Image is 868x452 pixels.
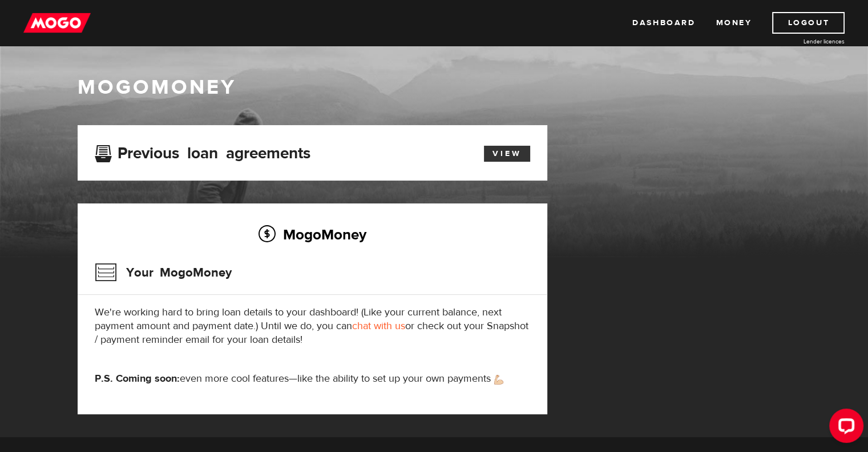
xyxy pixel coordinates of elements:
[95,258,232,287] h3: Your MogoMoney
[820,404,868,452] iframe: LiveChat chat widget
[95,144,310,159] h3: Previous loan agreements
[95,306,530,347] p: We're working hard to bring loan details to your dashboard! (Like your current balance, next paym...
[494,375,503,385] img: strong arm emoji
[759,37,845,46] a: Lender licences
[95,372,530,386] p: even more cool features—like the ability to set up your own payments
[95,222,530,246] h2: MogoMoney
[95,372,180,385] strong: P.S. Coming soon:
[352,319,405,333] a: chat with us
[632,12,695,34] a: Dashboard
[772,12,845,34] a: Logout
[716,12,752,34] a: Money
[484,146,530,162] a: View
[23,12,91,34] img: mogo_logo-11ee424be714fa7cbb0f0f49df9e16ec.png
[78,75,791,99] h1: MogoMoney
